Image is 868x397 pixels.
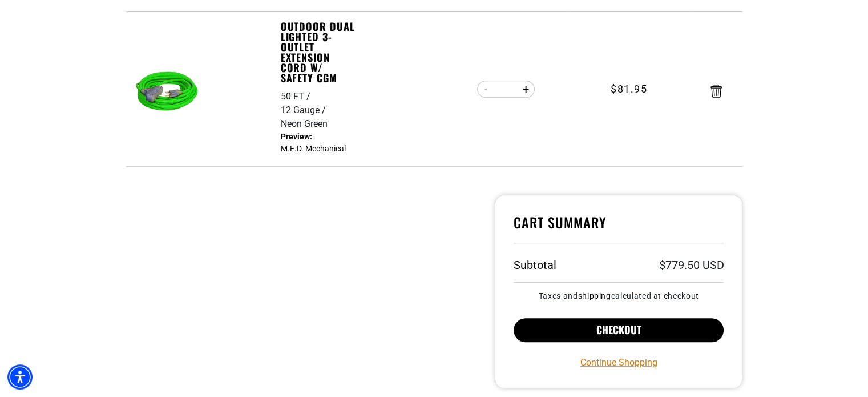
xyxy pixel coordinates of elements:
[514,292,724,300] small: Taxes and calculated at checkout
[281,21,360,83] a: Outdoor Dual Lighted 3-Outlet Extension Cord w/ Safety CGM
[514,259,556,271] h3: Subtotal
[611,81,648,97] span: $81.95
[131,58,203,130] img: neon green
[495,79,517,99] input: Quantity for Outdoor Dual Lighted 3-Outlet Extension Cord w/ Safety CGM
[7,364,33,390] div: Accessibility Menu
[659,259,724,271] p: $779.50 USD
[281,117,328,131] div: Neon Green
[710,87,722,95] a: Remove Outdoor Dual Lighted 3-Outlet Extension Cord w/ Safety CGM - 50 FT / 12 Gauge / Neon Green
[281,103,328,117] div: 12 Gauge
[281,131,360,155] dd: M.E.D. Mechanical
[514,318,724,342] button: Checkout
[580,356,657,370] a: Continue Shopping
[281,90,313,103] div: 50 FT
[514,214,724,243] h4: Cart Summary
[578,291,611,300] a: shipping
